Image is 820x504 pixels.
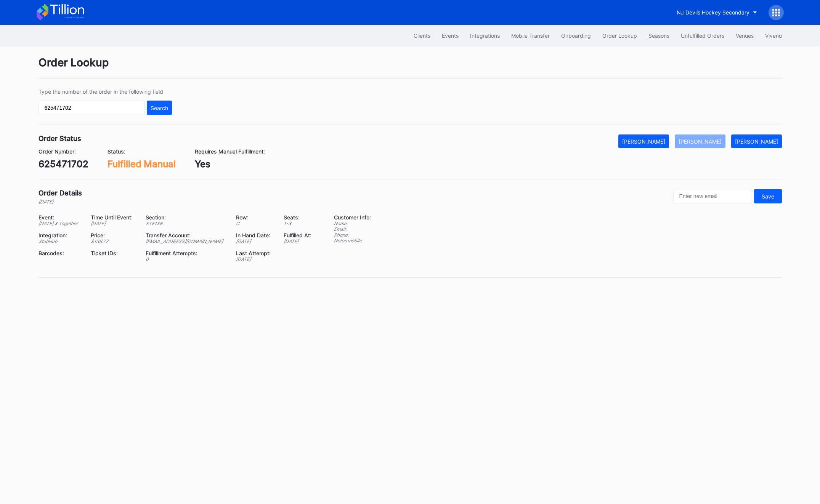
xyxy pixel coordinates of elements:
[39,101,145,115] input: GT59662
[436,29,464,43] button: Events
[408,29,436,43] button: Clients
[39,56,782,79] div: Order Lookup
[146,238,226,244] div: [EMAIL_ADDRESS][DOMAIN_NAME]
[681,32,724,39] div: Unfulfilled Orders
[648,32,669,39] div: Seasons
[622,138,665,145] div: [PERSON_NAME]
[671,5,763,19] button: NJ Devils Hockey Secondary
[334,226,371,232] div: Email:
[730,29,759,43] button: Venues
[108,148,176,155] div: Status:
[39,148,88,155] div: Order Number:
[561,32,591,39] div: Onboarding
[236,214,274,221] div: Row:
[759,29,788,43] button: Vivenu
[679,138,722,145] div: [PERSON_NAME]
[470,32,500,39] div: Integrations
[284,214,315,221] div: Seats:
[39,88,172,95] div: Type the number of the order in the following field
[735,138,778,145] div: [PERSON_NAME]
[736,32,754,39] div: Venues
[762,193,774,200] div: Save
[236,232,274,238] div: In Hand Date:
[597,29,643,43] button: Order Lookup
[39,238,81,244] div: StubHub
[677,9,749,16] div: NJ Devils Hockey Secondary
[673,189,752,203] input: Enter new email
[602,32,637,39] div: Order Lookup
[195,148,265,155] div: Requires Manual Fulfillment:
[414,32,430,39] div: Clients
[334,232,371,238] div: Phone:
[39,134,81,142] div: Order Status
[511,32,550,39] div: Mobile Transfer
[146,221,226,226] div: STE136
[39,221,81,226] div: [DATE] X Together
[284,232,315,238] div: Fulfilled At:
[39,214,81,221] div: Event:
[146,250,226,256] div: Fulfillment Attempts:
[39,158,88,170] div: 625471702
[731,134,782,148] button: [PERSON_NAME]
[464,29,505,43] button: Integrations
[334,221,371,226] div: Name:
[236,250,274,256] div: Last Attempt:
[91,232,136,238] div: Price:
[91,238,136,244] div: $ 136.77
[284,221,315,226] div: 1 - 3
[643,29,675,43] button: Seasons
[146,214,226,221] div: Section:
[91,250,136,256] div: Ticket IDs:
[108,158,176,170] div: Fulfilled Manual
[505,29,555,43] button: Mobile Transfer
[39,250,81,256] div: Barcodes:
[334,214,371,221] div: Customer Info:
[765,32,782,39] div: Vivenu
[151,105,168,111] div: Search
[146,256,226,262] div: 0
[442,32,459,39] div: Events
[39,189,82,197] div: Order Details
[284,238,315,244] div: [DATE]
[675,29,730,43] button: Unfulfilled Orders
[754,189,782,203] button: Save
[146,232,226,238] div: Transfer Account:
[236,221,274,226] div: C
[147,101,172,115] button: Search
[236,256,274,262] div: [DATE]
[675,134,725,148] button: [PERSON_NAME]
[39,232,81,238] div: Integration:
[91,221,136,226] div: [DATE]
[334,238,371,243] div: Notes: mobile
[91,214,136,221] div: Time Until Event:
[195,158,265,170] div: Yes
[236,238,274,244] div: [DATE]
[618,134,669,148] button: [PERSON_NAME]
[555,29,597,43] button: Onboarding
[39,199,82,205] div: [DATE]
